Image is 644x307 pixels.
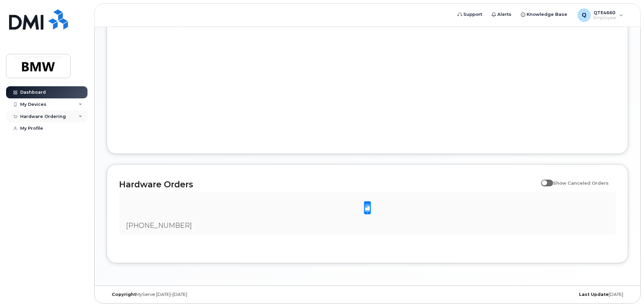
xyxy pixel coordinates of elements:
[453,8,487,21] a: Support
[553,180,609,186] span: Show Canceled Orders
[463,11,482,18] span: Support
[126,221,192,229] span: [PHONE_NUMBER]
[615,278,639,302] iframe: Messenger Launcher
[573,8,628,22] div: QTE4660
[497,11,511,18] span: Alerts
[541,177,546,182] input: Show Canceled Orders
[594,15,616,21] span: Employee
[527,11,567,18] span: Knowledge Base
[582,11,586,19] span: Q
[579,292,609,297] strong: Last Update
[107,292,281,297] div: MyServe [DATE]–[DATE]
[594,10,616,15] span: QTE4660
[112,292,136,297] strong: Copyright
[516,8,572,21] a: Knowledge Base
[487,8,516,21] a: Alerts
[454,292,628,297] div: [DATE]
[119,179,538,189] h2: Hardware Orders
